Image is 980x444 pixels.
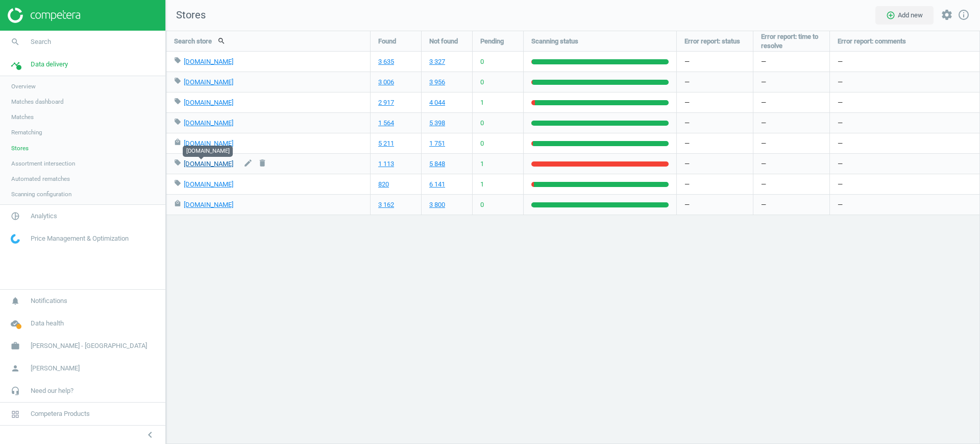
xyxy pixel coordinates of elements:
div: — [830,72,980,92]
img: wGWNvw8QSZomAAAAABJRU5ErkJggg== [11,234,20,244]
span: Overview [11,82,36,90]
div: — [830,174,980,194]
i: notifications [6,291,25,311]
div: — [677,174,753,194]
a: [DOMAIN_NAME] [184,180,233,188]
span: — [761,139,766,148]
a: [DOMAIN_NAME] [184,78,233,86]
a: [DOMAIN_NAME] [184,160,233,168]
a: 3 162 [378,200,394,209]
a: 3 006 [378,78,394,87]
span: Need our help? [31,386,73,395]
span: 1 [480,98,484,107]
span: — [761,78,766,87]
i: local_offer [174,98,181,105]
a: 3 956 [429,78,445,87]
i: add_circle_outline [886,11,895,20]
a: 1 113 [378,159,394,169]
span: Scanning configuration [11,190,71,198]
span: Error report: status [684,37,740,46]
i: local_offer [174,179,181,186]
div: — [677,154,753,174]
span: Automated rematches [11,175,70,183]
img: ajHJNr6hYgQAAAAASUVORK5CYII= [8,8,80,23]
i: timeline [6,55,25,74]
a: 4 044 [429,98,445,107]
div: — [677,52,753,72]
i: search [6,32,25,52]
button: search [212,32,231,50]
i: chevron_left [144,429,156,441]
span: Stores [11,144,29,152]
div: — [830,154,980,174]
span: Matches [11,113,34,121]
a: [DOMAIN_NAME] [184,139,233,147]
span: Notifications [31,296,67,306]
i: work [6,336,25,356]
span: [PERSON_NAME] - [GEOGRAPHIC_DATA] [31,341,147,350]
a: 3 800 [429,200,445,209]
span: 1 [480,180,484,189]
div: — [830,195,980,215]
div: — [677,195,753,215]
i: local_offer [174,159,181,166]
a: 1 751 [429,139,445,148]
span: Analytics [31,212,57,221]
a: 5 211 [378,139,394,148]
a: 5 848 [429,159,445,169]
a: 820 [378,180,389,189]
div: — [830,92,980,112]
div: — [830,133,980,153]
span: Data delivery [31,60,68,69]
span: 0 [480,119,484,128]
a: [DOMAIN_NAME] [184,58,233,65]
i: local_mall [174,200,181,207]
div: — [677,92,753,112]
span: Error report: comments [838,37,906,46]
span: [PERSON_NAME] [31,364,80,373]
a: [DOMAIN_NAME] [184,99,233,106]
span: — [761,200,766,209]
span: Scanning status [531,37,578,46]
i: local_offer [174,118,181,125]
button: edit [243,158,253,169]
a: [DOMAIN_NAME] [184,201,233,208]
div: — [677,113,753,133]
span: Pending [480,37,504,46]
a: 3 327 [429,57,445,66]
a: 6 141 [429,180,445,189]
a: 3 635 [378,57,394,66]
span: Price Management & Optimization [31,234,129,243]
a: 1 564 [378,119,394,128]
i: local_offer [174,77,181,84]
i: headset_mic [6,381,25,401]
span: Error report: time to resolve [761,32,822,51]
span: 0 [480,139,484,148]
div: Search store [166,31,370,51]
a: info_outline [958,9,970,22]
a: 5 398 [429,119,445,128]
button: delete [258,158,267,169]
span: 0 [480,57,484,66]
i: local_mall [174,138,181,146]
i: settings [941,9,953,21]
span: 0 [480,78,484,87]
span: Found [378,37,396,46]
span: Search [31,37,51,46]
i: edit [243,158,253,168]
a: 2 917 [378,98,394,107]
div: — [830,113,980,133]
button: settings [936,4,958,26]
div: — [677,133,753,153]
span: 0 [480,200,484,209]
span: Competera Products [31,409,90,418]
span: — [761,119,766,128]
i: cloud_done [6,314,25,333]
span: — [761,57,766,66]
span: Matches dashboard [11,98,64,106]
i: info_outline [958,9,970,21]
div: — [677,72,753,92]
span: Not found [429,37,458,46]
button: chevron_left [137,428,163,441]
div: — [830,52,980,72]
